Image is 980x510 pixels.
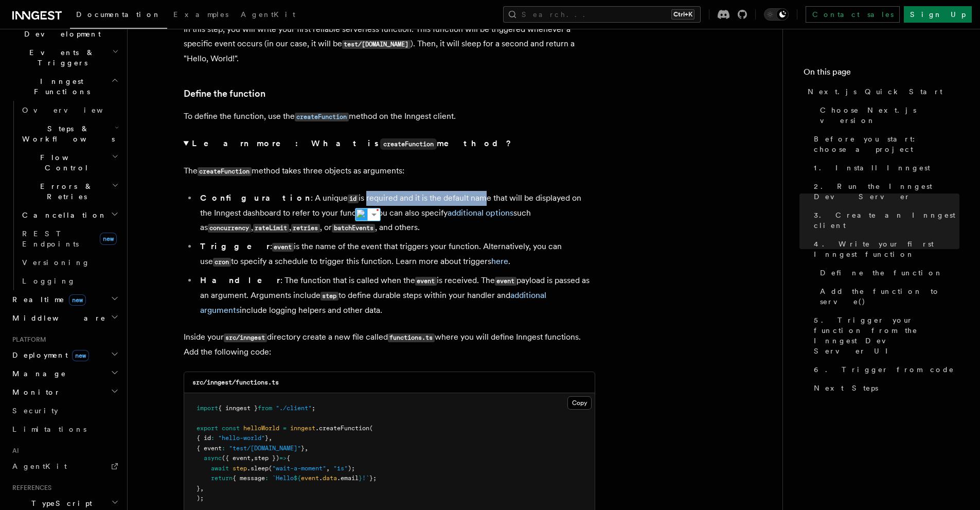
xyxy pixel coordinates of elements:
[18,206,121,224] button: Cancellation
[197,239,595,269] li: : is the name of the event that triggers your function. Alternatively, you can use to specify a s...
[814,210,959,231] span: 3. Create an Inngest client
[197,273,595,318] li: : The function that is called when the is received. The payload is passed as an argument. Argumen...
[369,474,377,482] span: };
[810,177,959,206] a: 2. Run the Inngest Dev Server
[295,113,349,121] code: createFunction
[12,425,86,433] span: Limitations
[503,6,701,23] button: Search...Ctrl+K
[22,277,76,285] span: Logging
[213,258,231,267] code: cron
[814,364,954,375] span: 6. Trigger from code
[816,282,959,311] a: Add the function to serve()
[269,434,272,442] span: ,
[8,76,111,97] span: Inngest Functions
[8,336,46,344] span: Platform
[348,465,355,472] span: );
[211,434,215,442] span: :
[100,233,117,245] span: new
[184,86,265,101] a: Define the function
[265,434,269,442] span: }
[8,420,121,438] a: Limitations
[348,195,359,203] code: id
[233,465,247,472] span: step
[197,191,595,235] li: : A unique is required and it is the default name that will be displayed on the Inngest dashboard...
[198,167,252,176] code: createFunction
[820,286,959,307] span: Add the function to serve()
[18,272,121,290] a: Logging
[235,3,301,28] a: AgentKit
[8,14,121,43] button: Local Development
[12,407,58,415] span: Security
[184,136,595,151] summary: Learn more: What iscreateFunctionmethod?
[8,72,121,101] button: Inngest Functions
[415,277,437,286] code: event
[369,425,373,432] span: (
[810,206,959,235] a: 3. Create an Inngest client
[8,383,121,401] button: Monitor
[290,425,315,432] span: inngest
[197,434,211,442] span: { id
[319,474,323,482] span: .
[197,445,222,452] span: { event
[315,425,369,432] span: .createFunction
[197,425,218,432] span: export
[276,405,312,412] span: "./client"
[8,309,121,327] button: Middleware
[200,290,546,315] a: additional arguments
[8,364,121,383] button: Manage
[810,159,959,177] a: 1. Install Inngest
[810,235,959,263] a: 4. Write your first Inngest function
[388,333,435,342] code: functions.ts
[8,484,51,492] span: References
[816,263,959,282] a: Define the function
[342,40,411,49] code: test/[DOMAIN_NAME]
[192,138,513,148] strong: Learn more: What is method?
[167,3,235,28] a: Examples
[208,224,251,233] code: concurrency
[265,474,269,482] span: :
[229,445,301,452] span: "test/[DOMAIN_NAME]"
[8,401,121,420] a: Security
[18,101,121,119] a: Overview
[814,383,878,393] span: Next Steps
[222,454,251,462] span: ({ event
[22,230,79,248] span: REST Endpoints
[808,86,942,97] span: Next.js Quick Start
[218,434,265,442] span: "hello-world"
[312,405,315,412] span: ;
[18,152,112,173] span: Flow Control
[495,277,516,286] code: event
[671,9,694,20] kbd: Ctrl+K
[814,181,959,202] span: 2. Run the Inngest Dev Server
[326,465,330,472] span: ,
[8,313,106,323] span: Middleware
[291,224,320,233] code: retries
[200,241,270,251] strong: Trigger
[814,134,959,154] span: Before you start: choose a project
[197,405,218,412] span: import
[305,445,308,452] span: ,
[806,6,900,23] a: Contact sales
[22,258,90,267] span: Versioning
[243,425,279,432] span: helloWorld
[18,181,112,202] span: Errors & Retries
[18,124,115,144] span: Steps & Workflows
[820,105,959,126] span: Choose Next.js version
[8,43,121,72] button: Events & Triggers
[200,275,280,285] strong: Handler
[904,6,972,23] a: Sign Up
[76,10,161,19] span: Documentation
[184,164,595,179] p: The method takes three objects as arguments:
[380,138,437,150] code: createFunction
[333,465,348,472] span: "1s"
[254,454,279,462] span: step })
[18,224,121,253] a: REST Endpointsnew
[301,445,305,452] span: }
[70,3,167,29] a: Documentation
[253,224,289,233] code: rateLimit
[241,10,295,19] span: AgentKit
[200,485,204,492] span: ,
[814,163,930,173] span: 1. Install Inngest
[287,454,290,462] span: {
[184,109,595,124] p: To define the function, use the method on the Inngest client.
